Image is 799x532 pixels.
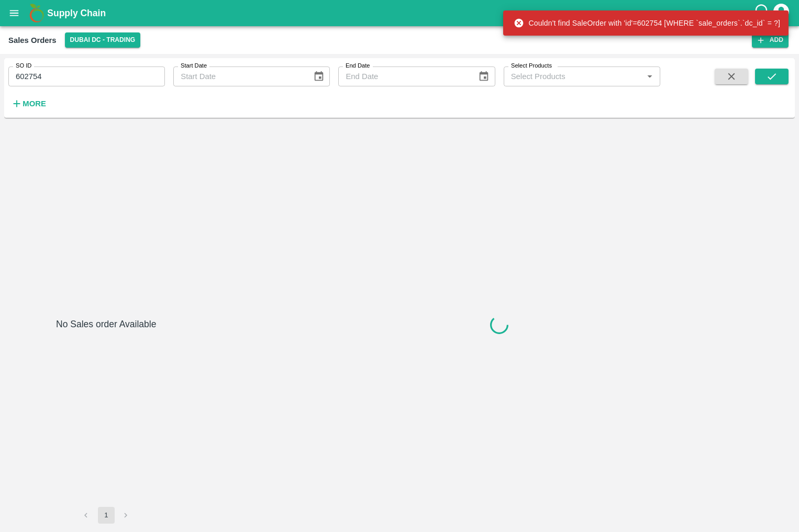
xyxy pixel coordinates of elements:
[47,6,753,20] a: Supply Chain
[65,32,141,48] button: Select DC
[346,62,370,70] label: End Date
[643,70,657,83] button: Open
[309,66,329,86] button: Choose date
[507,70,640,83] input: Select Products
[8,95,49,113] button: More
[474,66,494,86] button: Choose date
[8,66,165,86] input: Enter SO ID
[76,507,136,524] nav: pagination navigation
[338,66,470,86] input: End Date
[26,3,47,24] img: logo
[772,2,791,24] div: account of current user
[98,507,115,524] button: page 1
[753,4,772,23] div: customer-support
[181,62,207,70] label: Start Date
[752,32,789,48] button: Add
[173,66,305,86] input: Start Date
[23,99,46,108] strong: More
[511,62,552,70] label: Select Products
[56,317,156,507] h6: No Sales order Available
[514,14,780,32] div: Couldn't find SaleOrder with 'id'=602754 [WHERE `sale_orders`.`dc_id` = ?]
[16,62,31,70] label: SO ID
[8,34,57,47] div: Sales Orders
[47,8,106,18] b: Supply Chain
[2,1,26,25] button: open drawer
